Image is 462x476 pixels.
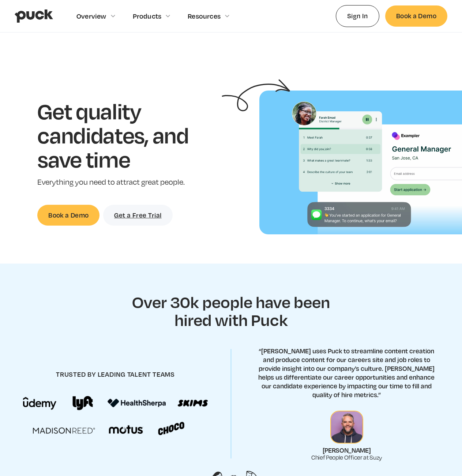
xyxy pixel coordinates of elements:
[336,5,379,27] a: Sign In
[76,12,106,20] div: Overview
[37,205,99,226] a: Book a Demo
[323,446,371,454] div: [PERSON_NAME]
[188,12,221,20] div: Resources
[56,370,175,379] h4: trusted by leading talent teams
[133,12,162,20] div: Products
[37,99,211,171] h1: Get quality candidates, and save time
[103,205,172,226] a: Get a Free Trial
[385,5,447,26] a: Book a Demo
[37,177,211,188] p: Everything you need to attract great people.
[123,293,339,329] h2: Over 30k people have been hired with Puck
[311,454,382,461] div: Chief People Officer at Suzy
[254,346,439,399] p: “[PERSON_NAME] uses Puck to streamline content creation and produce content for our careers site ...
